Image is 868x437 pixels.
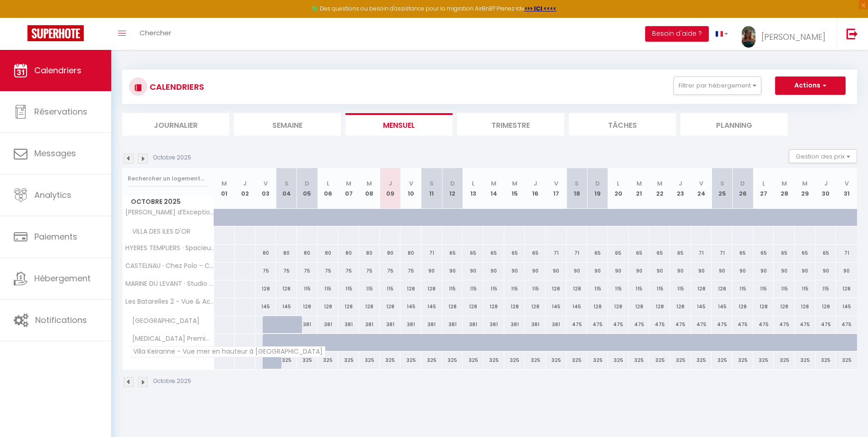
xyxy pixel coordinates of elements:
[421,168,442,209] th: 11
[691,352,712,369] div: 325
[845,179,849,188] abbr: V
[380,245,400,262] div: 80
[670,280,691,297] div: 115
[276,262,297,279] div: 75
[774,262,794,279] div: 90
[34,273,91,284] span: Hébergement
[34,65,81,76] span: Calendriers
[836,298,857,315] div: 145
[442,352,463,369] div: 325
[753,298,774,315] div: 128
[566,168,587,209] th: 18
[380,280,400,297] div: 115
[255,245,276,262] div: 80
[608,316,629,333] div: 475
[836,168,857,209] th: 31
[380,316,400,333] div: 381
[795,168,815,209] th: 29
[546,298,566,315] div: 145
[297,298,318,315] div: 128
[608,352,629,369] div: 325
[587,280,608,297] div: 115
[815,280,836,297] div: 115
[400,352,421,369] div: 325
[762,179,765,188] abbr: L
[815,245,836,262] div: 65
[297,245,318,262] div: 80
[264,179,268,188] abbr: V
[733,352,753,369] div: 325
[525,245,545,262] div: 65
[753,245,774,262] div: 65
[35,314,87,326] span: Notifications
[421,262,442,279] div: 90
[359,316,380,333] div: 381
[380,298,400,315] div: 128
[774,245,794,262] div: 65
[566,316,587,333] div: 475
[140,28,171,38] span: Chercher
[147,76,204,97] h3: CALENDRIERS
[367,179,372,188] abbr: M
[359,245,380,262] div: 80
[649,352,670,369] div: 325
[400,280,421,297] div: 128
[712,316,732,333] div: 475
[782,179,787,188] abbr: M
[546,280,566,297] div: 128
[491,179,496,188] abbr: M
[214,168,235,209] th: 01
[338,352,359,369] div: 325
[430,179,434,188] abbr: S
[691,168,712,209] th: 24
[318,168,338,209] th: 06
[359,280,380,297] div: 115
[815,316,836,333] div: 475
[836,280,857,297] div: 128
[124,262,216,269] span: CASTELNAU · Chez Polo - Central et discret
[484,316,504,333] div: 381
[297,316,318,333] div: 381
[629,168,649,209] th: 21
[617,179,620,188] abbr: L
[815,298,836,315] div: 128
[285,179,289,188] abbr: S
[243,179,247,188] abbr: J
[733,316,753,333] div: 475
[338,262,359,279] div: 75
[795,262,815,279] div: 90
[525,352,545,369] div: 325
[400,245,421,262] div: 80
[824,179,828,188] abbr: J
[124,227,193,237] span: VILLA DES ILES D'OR
[346,179,351,188] abbr: M
[525,298,545,315] div: 128
[318,316,338,333] div: 381
[484,262,504,279] div: 90
[421,352,442,369] div: 325
[733,168,753,209] th: 26
[421,316,442,333] div: 381
[276,168,297,209] th: 04
[345,113,453,136] li: Mensuel
[670,245,691,262] div: 65
[649,245,670,262] div: 65
[409,179,413,188] abbr: V
[124,245,216,251] span: HYERES TEMPLIERS · Spacieux - Calme & Centre Historique à [GEOGRAPHIC_DATA]
[534,179,537,188] abbr: J
[712,245,732,262] div: 71
[720,179,724,188] abbr: S
[525,280,545,297] div: 115
[524,5,556,12] a: >>> ICI <<<<
[815,352,836,369] div: 325
[153,377,191,386] p: Octobre 2025
[712,298,732,315] div: 145
[595,179,600,188] abbr: D
[442,262,463,279] div: 90
[442,245,463,262] div: 65
[649,280,670,297] div: 115
[587,245,608,262] div: 65
[712,168,732,209] th: 25
[795,352,815,369] div: 325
